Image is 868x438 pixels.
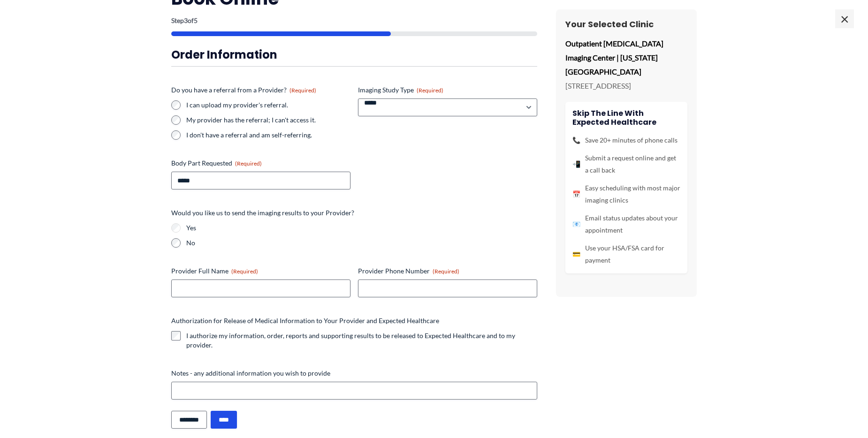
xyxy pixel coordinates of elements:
[358,85,537,95] label: Imaging Study Type
[835,9,854,28] span: ×
[186,238,537,248] label: No
[572,188,580,200] span: 📅
[572,109,680,127] h4: Skip the line with Expected Healthcare
[186,100,350,110] label: I can upload my provider's referral.
[572,134,580,146] span: 📞
[186,115,350,125] label: My provider has the referral; I can't access it.
[289,87,316,94] span: (Required)
[186,223,537,233] label: Yes
[358,266,537,276] label: Provider Phone Number
[171,85,316,95] legend: Do you have a referral from a Provider?
[231,268,258,275] span: (Required)
[565,37,687,78] p: Outpatient [MEDICAL_DATA] Imaging Center | [US_STATE][GEOGRAPHIC_DATA]
[194,16,198,24] span: 5
[171,369,537,378] label: Notes - any additional information you wish to provide
[572,134,680,146] li: Save 20+ minutes of phone calls
[186,331,537,350] label: I authorize my information, order, reports and supporting results to be released to Expected Heal...
[171,316,439,325] legend: Authorization for Release of Medical Information to Your Provider and Expected Healthcare
[572,182,680,206] li: Easy scheduling with most major imaging clinics
[433,268,459,275] span: (Required)
[565,19,687,30] h3: Your Selected Clinic
[235,160,262,167] span: (Required)
[171,266,350,276] label: Provider Full Name
[171,17,537,24] p: Step of
[171,208,354,218] legend: Would you like us to send the imaging results to your Provider?
[572,152,680,176] li: Submit a request online and get a call back
[572,218,580,230] span: 📧
[184,16,188,24] span: 3
[171,159,350,168] label: Body Part Requested
[572,242,680,266] li: Use your HSA/FSA card for payment
[572,212,680,236] li: Email status updates about your appointment
[565,79,687,93] p: [STREET_ADDRESS]
[186,130,350,140] label: I don't have a referral and am self-referring.
[572,158,580,170] span: 📲
[417,87,443,94] span: (Required)
[572,248,580,260] span: 💳
[171,47,537,62] h3: Order Information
